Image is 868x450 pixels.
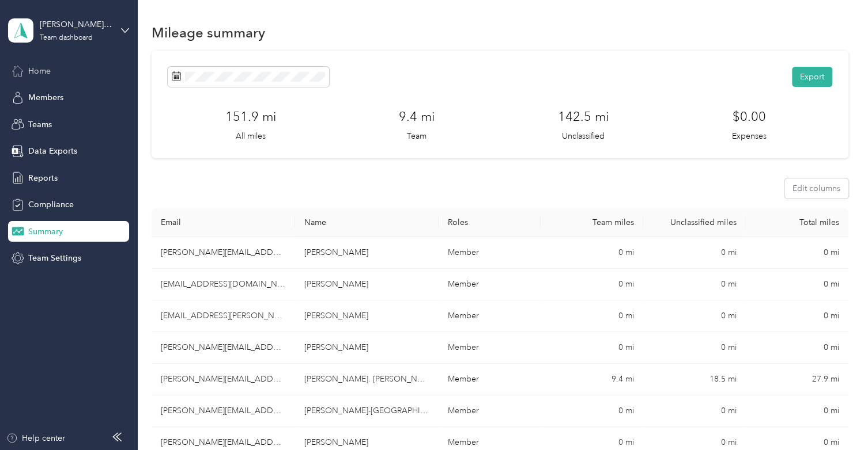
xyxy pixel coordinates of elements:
td: Member [439,364,541,395]
th: Unclassified miles [643,208,746,237]
td: 0 mi [746,237,848,269]
h3: 9.4 mi [399,107,435,126]
td: Member [439,332,541,364]
td: 0 mi [746,395,848,427]
td: 0 mi [746,269,848,300]
td: Ranlee Hong [295,269,439,300]
th: Email [152,208,295,237]
span: Teams [28,119,52,131]
h3: 151.9 mi [225,107,276,126]
h3: $0.00 [732,107,765,126]
button: Help center [6,432,65,444]
td: Shannon R. Burg-Dallas [295,395,439,427]
td: 0 mi [541,395,643,427]
th: Name [295,208,439,237]
td: 0 mi [541,332,643,364]
td: 0 mi [541,269,643,300]
td: 0 mi [541,300,643,332]
div: Team dashboard [40,35,93,41]
p: Team [407,130,427,142]
td: lisa.cheng@navenhealth.com [152,237,295,269]
td: Rimma Nizamova [295,332,439,364]
td: shannon.dallas@navenhealth.com [152,395,295,427]
p: All miles [236,130,266,142]
td: 0 mi [643,237,746,269]
td: Member [439,269,541,300]
td: Member [439,237,541,269]
td: Lisa Y Cheng [295,237,439,269]
td: 0 mi [643,395,746,427]
td: 0 mi [643,269,746,300]
td: 0 mi [746,332,848,364]
th: Team miles [541,208,643,237]
td: 9.4 mi [541,364,643,395]
button: Edit columns [784,178,848,199]
h3: 142.5 mi [557,107,608,126]
span: Compliance [28,199,74,211]
p: Unclassified [561,130,604,142]
span: Members [28,91,63,104]
td: yanjun.chang@navenhealth.com [152,300,295,332]
span: Team Settings [28,252,81,264]
td: Member [439,395,541,427]
h1: Mileage summary [152,26,265,39]
span: Data Exports [28,145,77,157]
span: Home [28,65,51,77]
td: Yanjun Chang [295,300,439,332]
td: 0 mi [643,332,746,364]
td: 0 mi [643,300,746,332]
th: Total miles [746,208,848,237]
span: Reports [28,172,58,184]
td: 0 mi [746,300,848,332]
button: Export [792,67,832,87]
td: ranlee.hong@navenhealth.com [152,269,295,300]
iframe: Everlance-gr Chat Button Frame [803,386,868,450]
td: Nadia GA. Smith-Willacy [295,364,439,395]
td: Member [439,300,541,332]
p: Expenses [731,130,766,142]
td: nadia.smith@navenhealth.com [152,364,295,395]
span: Summary [28,226,63,238]
td: 27.9 mi [746,364,848,395]
td: 0 mi [541,237,643,269]
td: rimma.nizamova@navenhealth.com [152,332,295,364]
div: [PERSON_NAME][EMAIL_ADDRESS][PERSON_NAME][DOMAIN_NAME] [40,18,112,30]
td: 18.5 mi [643,364,746,395]
th: Roles [439,208,541,237]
